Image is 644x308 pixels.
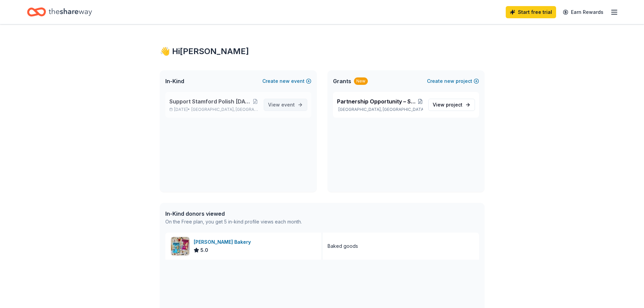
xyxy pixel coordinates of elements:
[264,99,307,111] a: View event
[169,97,253,105] span: Support Stamford Polish [DATE] School – Ongoing School & Community Events
[333,77,351,85] span: Grants
[446,102,462,108] span: project
[27,4,92,20] a: Home
[428,99,475,111] a: View project
[191,107,258,112] span: [GEOGRAPHIC_DATA], [GEOGRAPHIC_DATA]
[559,6,607,18] a: Earn Rewards
[171,237,189,255] img: Image for Bobo's Bakery
[165,218,302,226] div: On the Free plan, you get 5 in-kind profile views each month.
[262,77,311,85] button: Createnewevent
[337,107,423,112] p: [GEOGRAPHIC_DATA], [GEOGRAPHIC_DATA]
[337,97,418,105] span: Partnership Opportunity – Support Bilingual Education at [GEOGRAPHIC_DATA] [DATE] School
[433,101,462,109] span: View
[194,238,254,246] div: [PERSON_NAME] Bakery
[354,77,368,85] div: New
[268,101,295,109] span: View
[444,77,454,85] span: new
[169,107,258,112] p: [DATE] •
[427,77,479,85] button: Createnewproject
[281,102,295,108] span: event
[160,46,484,57] div: 👋 Hi [PERSON_NAME]
[280,77,290,85] span: new
[165,210,302,218] div: In-Kind donors viewed
[200,246,208,254] span: 5.0
[328,242,358,250] div: Baked goods
[506,6,556,18] a: Start free trial
[165,77,184,85] span: In-Kind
